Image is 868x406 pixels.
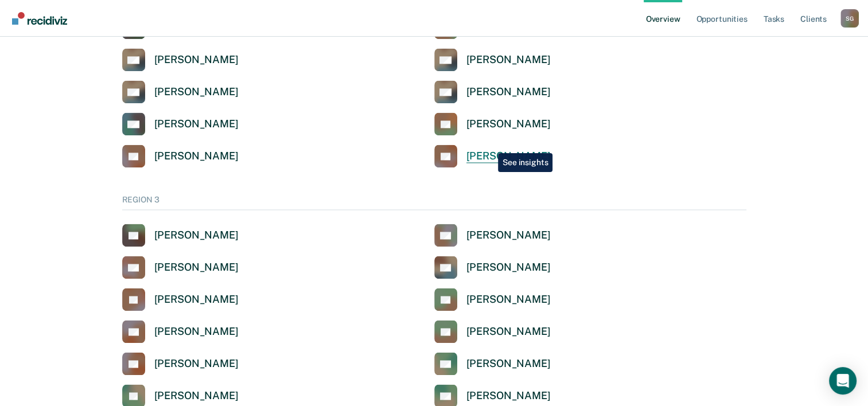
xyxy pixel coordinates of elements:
div: [PERSON_NAME] [466,150,551,163]
a: [PERSON_NAME] [122,112,239,135]
div: [PERSON_NAME] [154,118,239,131]
div: [PERSON_NAME] [466,325,551,338]
a: [PERSON_NAME] [434,224,551,247]
div: [PERSON_NAME] [466,85,551,99]
div: [PERSON_NAME] [466,293,551,306]
a: [PERSON_NAME] [122,145,239,167]
a: [PERSON_NAME] [434,288,551,311]
a: [PERSON_NAME] [434,112,551,135]
a: [PERSON_NAME] [434,256,551,279]
a: [PERSON_NAME] [434,320,551,343]
a: [PERSON_NAME] [434,48,551,71]
a: [PERSON_NAME] [122,80,239,103]
div: S G [840,9,859,28]
a: [PERSON_NAME] [122,320,239,343]
a: [PERSON_NAME] [122,48,239,71]
div: [PERSON_NAME] [466,118,551,131]
div: [PERSON_NAME] [154,150,239,163]
div: [PERSON_NAME] [466,389,551,403]
a: [PERSON_NAME] [122,224,239,247]
a: [PERSON_NAME] [122,288,239,311]
div: [PERSON_NAME] [154,293,239,306]
div: [PERSON_NAME] [466,229,551,242]
a: [PERSON_NAME] [122,256,239,279]
a: [PERSON_NAME] [434,352,551,375]
div: [PERSON_NAME] [154,53,239,67]
div: [PERSON_NAME] [154,229,239,242]
div: [PERSON_NAME] [466,53,551,67]
div: [PERSON_NAME] [154,389,239,403]
div: [PERSON_NAME] [154,357,239,370]
button: Profile dropdown button [840,9,859,28]
div: [PERSON_NAME] [154,261,239,274]
div: [PERSON_NAME] [154,85,239,99]
div: REGION 3 [122,195,746,210]
div: [PERSON_NAME] [466,357,551,370]
a: [PERSON_NAME] [434,145,551,167]
div: [PERSON_NAME] [154,325,239,338]
img: Recidiviz [12,12,67,25]
div: Open Intercom Messenger [829,367,857,395]
div: [PERSON_NAME] [466,261,551,274]
a: [PERSON_NAME] [122,352,239,375]
a: [PERSON_NAME] [434,80,551,103]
